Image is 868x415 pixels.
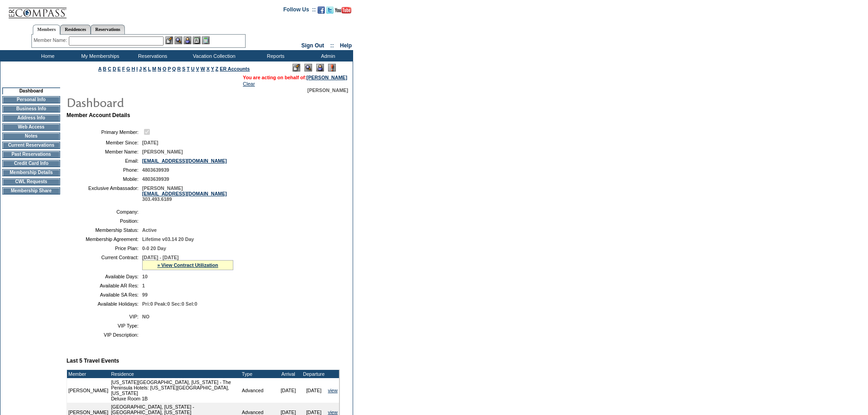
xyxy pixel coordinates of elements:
span: :: [330,42,334,49]
td: VIP Type: [70,323,139,328]
td: Departure [301,370,327,378]
td: Phone: [70,167,139,173]
span: 1 [142,283,145,288]
a: N [158,66,161,72]
a: G [126,66,130,72]
td: Personal Info [2,96,60,103]
td: VIP: [70,314,139,319]
span: 4803639939 [142,176,169,182]
a: Q [172,66,176,72]
a: R [177,66,181,72]
td: [US_STATE][GEOGRAPHIC_DATA], [US_STATE] - The Peninsula Hotels: [US_STATE][GEOGRAPHIC_DATA], [US_... [110,378,241,403]
a: [EMAIL_ADDRESS][DOMAIN_NAME] [142,158,227,164]
a: Y [211,66,214,72]
td: Reservations [125,50,178,61]
a: T [187,66,190,72]
span: [DATE] [142,140,158,145]
div: Member Name: [34,36,69,44]
td: Address Info [2,114,60,122]
a: B [103,66,107,72]
td: Mobile: [70,176,139,182]
td: Advanced [241,378,276,403]
td: Price Plan: [70,246,139,251]
a: F [122,66,125,72]
span: [DATE] - [DATE] [142,255,179,260]
td: Exclusive Ambassador: [70,185,139,202]
img: Subscribe to our YouTube Channel [335,7,351,14]
span: [PERSON_NAME] 303.493.6189 [142,185,227,202]
td: Home [21,50,73,61]
a: V [196,66,199,72]
a: view [328,410,338,415]
a: Z [216,66,219,72]
a: K [143,66,147,72]
a: ER Accounts [220,66,250,72]
img: b_calculator.gif [202,36,210,44]
a: Help [340,42,352,49]
td: Credit Card Info [2,160,60,167]
td: Membership Agreement: [70,236,139,242]
td: Available SA Res: [70,292,139,297]
span: 99 [142,292,148,297]
td: Web Access [2,123,60,131]
span: Active [142,227,157,233]
td: Business Info [2,105,60,113]
td: [PERSON_NAME] [67,378,110,403]
a: Clear [243,81,255,87]
a: » View Contract Utilization [157,262,218,268]
td: Member Name: [70,149,139,154]
td: CWL Requests [2,178,60,185]
a: Members [33,25,61,35]
a: view [328,388,338,393]
td: Dashboard [2,87,60,94]
td: Past Reservations [2,151,60,158]
td: Available AR Res: [70,283,139,288]
span: 0-0 20 Day [142,246,166,251]
td: Current Contract: [70,255,139,270]
a: Sign Out [301,42,324,49]
span: 4803639939 [142,167,169,173]
img: Follow us on Twitter [326,6,334,14]
td: [DATE] [276,378,301,403]
a: I [136,66,138,72]
a: C [108,66,111,72]
td: Email: [70,158,139,164]
td: Membership Status: [70,227,139,233]
a: M [152,66,156,72]
a: Residences [60,25,91,34]
td: Membership Share [2,187,60,195]
a: [PERSON_NAME] [307,75,347,80]
td: My Memberships [73,50,125,61]
a: E [118,66,121,72]
td: Member Since: [70,140,139,145]
a: [EMAIL_ADDRESS][DOMAIN_NAME] [142,191,227,196]
td: Vacation Collection [178,50,248,61]
td: Arrival [276,370,301,378]
td: Available Days: [70,274,139,279]
img: View [175,36,182,44]
img: Edit Mode [293,64,300,72]
a: P [168,66,171,72]
td: VIP Description: [70,332,139,338]
img: b_edit.gif [165,36,173,44]
span: You are acting on behalf of: [243,75,347,80]
td: [DATE] [301,378,327,403]
a: Become our fan on Facebook [318,9,325,15]
img: Impersonate [316,64,324,72]
td: Notes [2,133,60,140]
td: Company: [70,209,139,215]
td: Residence [110,370,241,378]
td: Admin [301,50,353,61]
span: 10 [142,274,148,279]
a: Follow us on Twitter [326,9,334,15]
td: Available Holidays: [70,301,139,307]
img: pgTtlDashboard.gif [66,93,248,111]
b: Member Account Details [67,112,130,118]
span: Pri:0 Peak:0 Sec:0 Sel:0 [142,301,197,307]
td: Membership Details [2,169,60,176]
a: W [200,66,205,72]
a: Reservations [91,25,125,34]
a: A [98,66,102,72]
a: S [182,66,185,72]
span: Lifetime v03.14 20 Day [142,236,194,242]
